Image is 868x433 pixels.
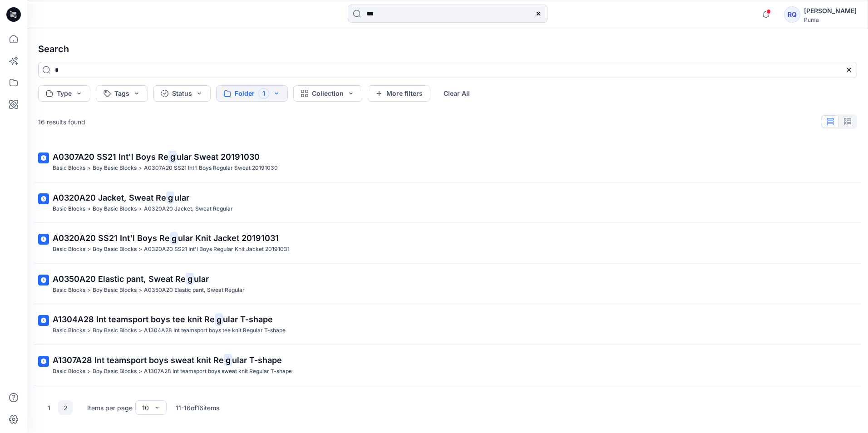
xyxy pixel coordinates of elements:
p: > [87,367,91,376]
p: > [87,285,91,295]
p: Items per page [87,403,133,413]
p: Basic Blocks [53,326,85,335]
button: 2 [58,400,73,415]
p: A1307A28 Int teamsport boys sweat knit Regular T-shape [144,367,292,376]
p: > [138,285,142,295]
span: ular Sweat 20191030 [177,152,260,162]
a: A1304A28 Int teamsport boys tee knit Regular T-shapeBasic Blocks>Boy Basic Blocks>A1304A28 Int te... [33,308,863,341]
p: A0320A20 Jacket, Sweat Regular [144,204,233,214]
button: More filters [368,85,430,102]
div: RQ [784,6,800,23]
button: Type [38,85,90,102]
span: ular [174,193,189,202]
div: 10 [142,403,149,413]
p: > [87,326,91,335]
p: > [87,163,91,173]
button: Folder1 [216,85,288,102]
p: Boy Basic Blocks [93,367,137,376]
a: A0320A20 SS21 Int'l Boys Regular Knit Jacket 20191031Basic Blocks>Boy Basic Blocks>A0320A20 SS21 ... [33,226,863,260]
p: A0350A20 Elastic pant, Sweat Regular [144,285,245,295]
p: A0320A20 SS21 Int'l Boys Regular Knit Jacket 20191031 [144,245,290,254]
p: > [138,326,142,335]
p: Boy Basic Blocks [93,285,137,295]
p: Basic Blocks [53,204,85,214]
p: 11 - 16 of 16 items [176,403,219,413]
a: A1307A28 Int teamsport boys sweat knit Regular T-shapeBasic Blocks>Boy Basic Blocks>A1307A28 Int ... [33,349,863,382]
p: > [138,245,142,254]
p: Basic Blocks [53,285,85,295]
mark: g [170,232,178,245]
p: > [87,204,91,214]
p: Basic Blocks [53,245,85,254]
span: A0350A20 Elastic pant, Sweat Re [53,274,186,284]
p: Boy Basic Blocks [93,163,137,173]
span: ular T-shape [232,355,282,365]
div: [PERSON_NAME] [804,5,857,16]
h4: Search [31,36,864,62]
p: Boy Basic Blocks [93,245,137,254]
button: Clear All [436,85,478,102]
span: A1304A28 Int teamsport boys tee knit Re [53,315,215,324]
a: A0307A20 SS21 Int'l Boys Regular Sweat 20191030Basic Blocks>Boy Basic Blocks>A0307A20 SS21 Int'l ... [33,145,863,178]
p: > [87,245,91,254]
button: 1 [42,400,56,415]
span: ular T-shape [223,315,273,324]
button: Collection [293,85,362,102]
span: ular Knit Jacket 20191031 [178,233,279,243]
mark: g [215,313,223,326]
p: A0307A20 SS21 Int'l Boys Regular Sweat 20191030 [144,163,278,173]
p: Boy Basic Blocks [93,204,137,214]
p: 16 results found [38,117,85,127]
button: Status [153,85,211,102]
mark: g [166,191,174,204]
a: A0320A20 Jacket, Sweat RegularBasic Blocks>Boy Basic Blocks>A0320A20 Jacket, Sweat Regular [33,186,863,219]
p: > [138,367,142,376]
span: A0320A20 Jacket, Sweat Re [53,193,166,202]
div: Puma [804,16,857,23]
mark: g [224,354,232,366]
a: A0350A20 Elastic pant, Sweat RegularBasic Blocks>Boy Basic Blocks>A0350A20 Elastic pant, Sweat Re... [33,267,863,300]
p: > [138,204,142,214]
span: ular [194,274,209,284]
p: > [138,163,142,173]
p: Boy Basic Blocks [93,326,137,335]
p: Basic Blocks [53,163,85,173]
mark: g [168,150,177,163]
span: A0307A20 SS21 Int'l Boys Re [53,152,168,162]
span: A0320A20 SS21 Int'l Boys Re [53,233,170,243]
p: Basic Blocks [53,367,85,376]
span: A1307A28 Int teamsport boys sweat knit Re [53,355,224,365]
p: A1304A28 Int teamsport boys tee knit Regular T-shape [144,326,286,335]
button: Tags [96,85,148,102]
mark: g [186,272,194,285]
